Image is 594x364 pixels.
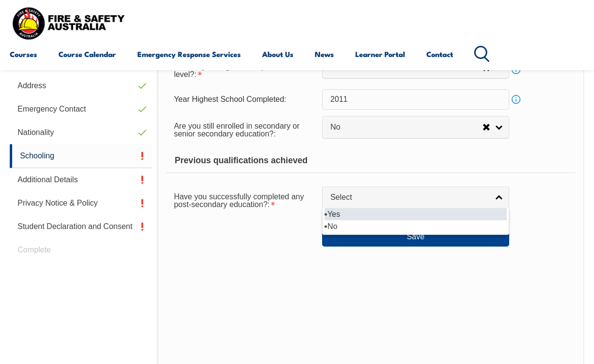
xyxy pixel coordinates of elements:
span: What is your highest completed school level?: [174,62,307,78]
button: Save [322,227,509,247]
a: Info [509,93,523,106]
div: Year Highest School Completed: [166,90,322,109]
li: Yes [325,208,507,220]
a: Privacy Notice & Policy [10,192,152,215]
li: No [325,220,507,232]
a: News [315,42,334,66]
span: No [330,122,482,133]
span: Select [330,192,488,203]
a: Student Declaration and Consent [10,215,152,238]
a: Learner Portal [355,42,405,66]
a: Course Calendar [58,42,116,66]
a: Emergency Response Services [137,42,241,66]
span: Are you still enrolled in secondary or senior secondary education?: [174,122,300,138]
div: Have you successfully completed any post-secondary education? is required. [166,186,322,213]
a: Additional Details [10,168,152,192]
a: Contact [426,42,453,66]
a: Nationality [10,121,152,144]
a: Address [10,74,152,97]
a: Schooling [10,144,152,168]
a: About Us [262,42,293,66]
a: Courses [10,42,37,66]
a: Emergency Contact [10,97,152,121]
input: YYYY [322,89,509,110]
span: Have you successfully completed any post-secondary education?: [174,192,304,209]
div: Previous qualifications achieved [166,149,575,173]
